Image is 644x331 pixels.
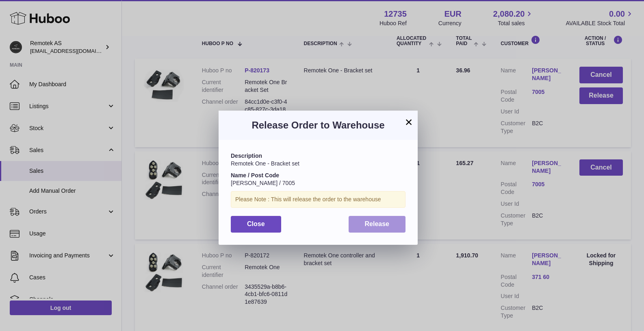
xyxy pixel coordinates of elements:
button: Release [349,216,406,233]
span: Release [365,220,390,227]
span: Close [247,220,265,227]
strong: Name / Post Code [231,172,279,179]
span: [PERSON_NAME] / 7005 [231,180,295,186]
button: Close [231,216,281,233]
button: × [404,117,414,127]
h3: Release Order to Warehouse [231,119,405,132]
strong: Description [231,152,262,159]
span: Remotek One - Bracket set [231,160,299,167]
div: Please Note : This will release the order to the warehouse [231,191,405,208]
